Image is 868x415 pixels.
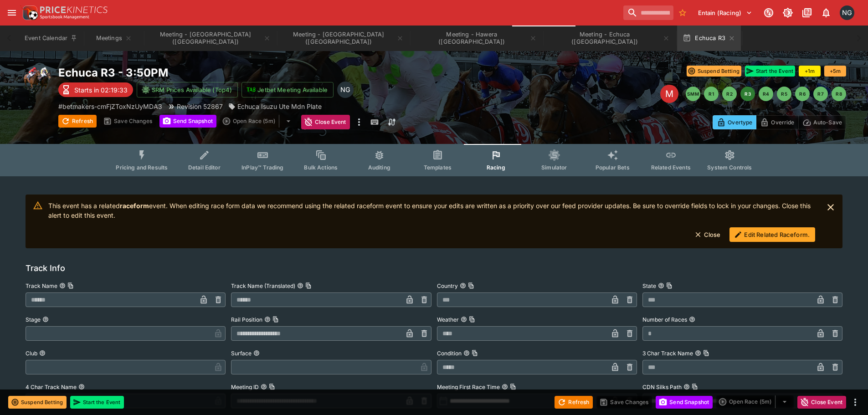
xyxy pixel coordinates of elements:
span: Pricing and Results [116,164,168,171]
p: 3 Char Track Name [642,349,693,357]
button: Track Name (Translated)Copy To Clipboard [297,282,303,289]
button: Close Event [301,115,350,129]
button: Send Snapshot [656,396,713,409]
button: StateCopy To Clipboard [658,282,664,289]
div: Nick Goss [840,5,854,20]
button: open drawer [4,5,20,21]
nav: pagination navigation [686,87,846,101]
button: Copy To Clipboard [269,384,275,390]
button: SMM [686,87,700,101]
button: Override [756,115,798,129]
div: Edit Meeting [660,85,678,103]
button: close [822,199,839,215]
button: Meeting IDCopy To Clipboard [261,384,267,390]
button: CountryCopy To Clipboard [460,282,466,289]
button: R4 [759,87,773,101]
p: Override [771,118,794,127]
button: R1 [704,87,719,101]
button: Copy To Clipboard [67,282,74,289]
button: Echuca R3 [677,26,741,51]
button: SRM Prices Available (Top4) [137,82,238,97]
button: Number of Races [689,316,695,323]
strong: raceform [120,202,149,210]
button: Copy To Clipboard [472,350,478,356]
button: Meeting First Race TimeCopy To Clipboard [502,384,508,390]
span: Popular Bets [596,164,630,171]
button: Suspend Betting [687,66,741,77]
button: R7 [813,87,828,101]
p: Country [437,282,458,290]
button: No Bookmarks [675,5,690,20]
button: Close [689,227,726,242]
button: Event Calendar [19,26,83,51]
button: ConditionCopy To Clipboard [463,350,470,356]
span: System Controls [707,164,752,171]
span: InPlay™ Trading [241,164,283,171]
button: Surface [253,350,260,356]
button: Connected to PK [760,5,777,21]
button: WeatherCopy To Clipboard [461,316,467,323]
div: Event type filters [108,144,759,176]
button: Notifications [818,5,834,21]
p: Condition [437,349,462,357]
img: PriceKinetics Logo [20,4,38,22]
button: more [354,115,365,129]
button: Refresh [555,396,593,409]
button: Copy To Clipboard [692,384,698,390]
p: Weather [437,316,459,323]
span: Detail Editor [188,164,221,171]
div: Start From [713,115,846,129]
span: Related Events [651,164,691,171]
button: Nick Goss [837,3,857,23]
p: Rail Position [231,316,262,323]
button: Start the Event [70,396,124,409]
button: Documentation [799,5,815,21]
button: Toggle light/dark mode [780,5,796,21]
p: Stage [26,316,41,323]
button: Copy To Clipboard [510,384,516,390]
img: PriceKinetics [40,6,108,13]
p: Track Name (Translated) [231,282,295,290]
button: Rail PositionCopy To Clipboard [264,316,271,323]
button: R8 [832,87,846,101]
button: Select Tenant [693,5,758,20]
button: CDN Silks PathCopy To Clipboard [683,384,690,390]
p: Surface [231,349,252,357]
button: 4 Char Track Name [78,384,85,390]
button: Meetings [85,26,143,51]
button: Start the Event [745,66,795,77]
button: Refresh [58,115,97,128]
span: Bulk Actions [304,164,338,171]
button: R3 [740,87,755,101]
button: Copy To Clipboard [305,282,312,289]
button: R5 [777,87,791,101]
p: Track Name [26,282,57,290]
button: more [850,397,861,408]
button: Copy To Clipboard [468,282,474,289]
button: Auto-Save [798,115,846,129]
span: Auditing [368,164,390,171]
button: Meeting - Ashburton (NZ) [145,26,276,51]
span: Simulator [541,164,567,171]
button: Copy To Clipboard [703,350,709,356]
button: Overtype [713,115,756,129]
button: Meeting - Echuca (AUS) [544,26,675,51]
p: CDN Silks Path [642,383,682,391]
p: Copy To Clipboard [58,102,162,111]
p: Revision 52867 [177,102,223,111]
div: Echuca Isuzu Ute Mdn Plate [228,102,322,111]
div: Nick Goss [337,82,354,98]
div: split button [220,115,298,128]
p: Club [26,349,37,357]
button: Jetbet Meeting Available [241,82,334,97]
button: Suspend Betting [8,396,67,409]
img: horse_racing.png [22,66,51,95]
p: Starts in 02:19:33 [74,85,128,95]
div: split button [716,395,794,408]
button: Club [39,350,46,356]
p: Echuca Isuzu Ute Mdn Plate [237,102,322,111]
button: Copy To Clipboard [469,316,475,323]
button: Close Event [797,396,846,409]
p: Overtype [728,118,752,127]
button: R2 [722,87,737,101]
